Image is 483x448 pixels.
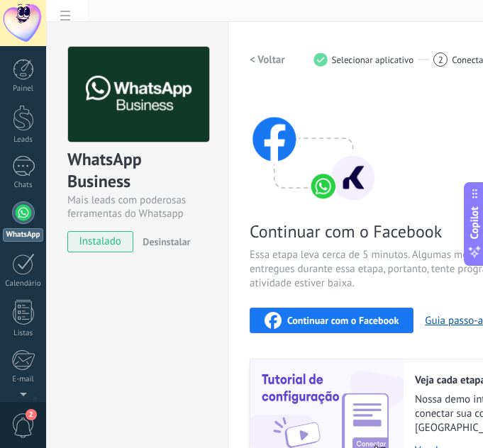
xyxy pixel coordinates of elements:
[143,235,190,248] span: Desinstalar
[3,84,44,94] div: Painel
[68,231,133,252] span: instalado
[3,181,44,190] div: Chats
[438,54,443,66] span: 2
[67,148,207,194] div: WhatsApp Business
[250,308,413,333] button: Continuar com o Facebook
[250,89,377,203] img: connect with facebook
[137,231,190,252] button: Desinstalar
[250,53,285,67] h2: < Voltar
[250,47,285,72] button: < Voltar
[3,329,44,338] div: Listas
[26,409,37,420] span: 2
[332,55,414,65] span: Selecionar aplicativo
[3,135,44,145] div: Leads
[68,47,209,142] img: logo_main.png
[3,228,43,242] div: WhatsApp
[467,207,482,240] span: Copilot
[3,375,44,384] div: E-mail
[67,194,207,220] div: Mais leads com poderosas ferramentas do Whatsapp
[287,315,399,325] span: Continuar com o Facebook
[3,279,44,289] div: Calendário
